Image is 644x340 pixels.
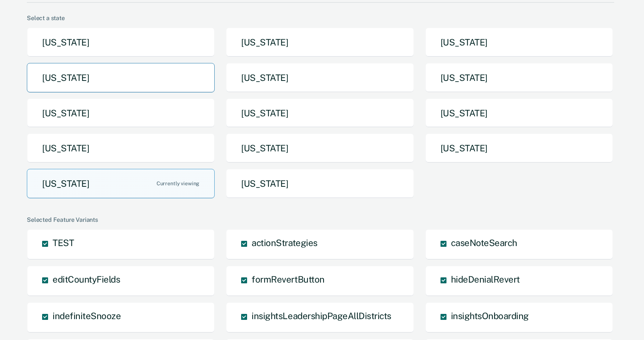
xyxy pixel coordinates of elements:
[53,237,74,248] span: TEST
[252,274,324,284] span: formRevertButton
[226,63,414,92] button: [US_STATE]
[226,28,414,57] button: [US_STATE]
[27,216,614,223] div: Selected Feature Variants
[226,169,414,198] button: [US_STATE]
[27,63,215,92] button: [US_STATE]
[53,274,120,284] span: editCountyFields
[425,28,613,57] button: [US_STATE]
[252,237,317,248] span: actionStrategies
[53,311,121,321] span: indefiniteSnooze
[27,15,614,22] div: Select a state
[425,98,613,128] button: [US_STATE]
[226,133,414,163] button: [US_STATE]
[451,237,517,248] span: caseNoteSearch
[252,311,391,321] span: insightsLeadershipPageAllDistricts
[27,28,215,57] button: [US_STATE]
[425,133,613,163] button: [US_STATE]
[451,311,529,321] span: insightsOnboarding
[451,274,520,284] span: hideDenialRevert
[27,169,215,198] button: [US_STATE]
[27,98,215,128] button: [US_STATE]
[226,98,414,128] button: [US_STATE]
[27,133,215,163] button: [US_STATE]
[425,63,613,92] button: [US_STATE]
